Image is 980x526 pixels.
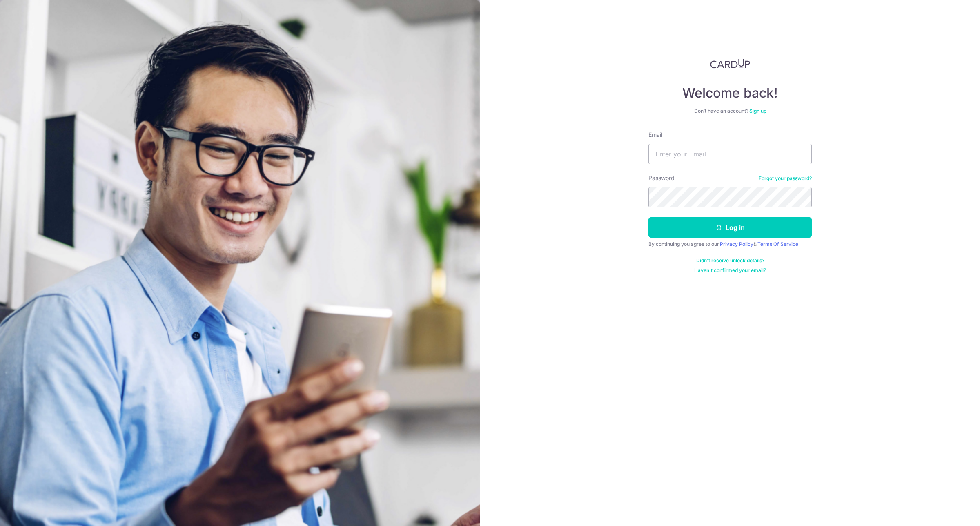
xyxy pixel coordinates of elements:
[749,108,766,114] a: Sign up
[648,108,812,114] div: Don’t have an account?
[710,59,750,69] img: CardUp Logo
[648,131,662,139] label: Email
[720,241,753,247] a: Privacy Policy
[696,257,764,264] a: Didn't receive unlock details?
[648,85,812,101] h4: Welcome back!
[757,241,798,247] a: Terms Of Service
[648,144,812,164] input: Enter your Email
[648,241,812,247] div: By continuing you agree to our &
[648,217,812,238] button: Log in
[694,267,766,274] a: Haven't confirmed your email?
[648,174,675,182] label: Password
[759,175,812,182] a: Forgot your password?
